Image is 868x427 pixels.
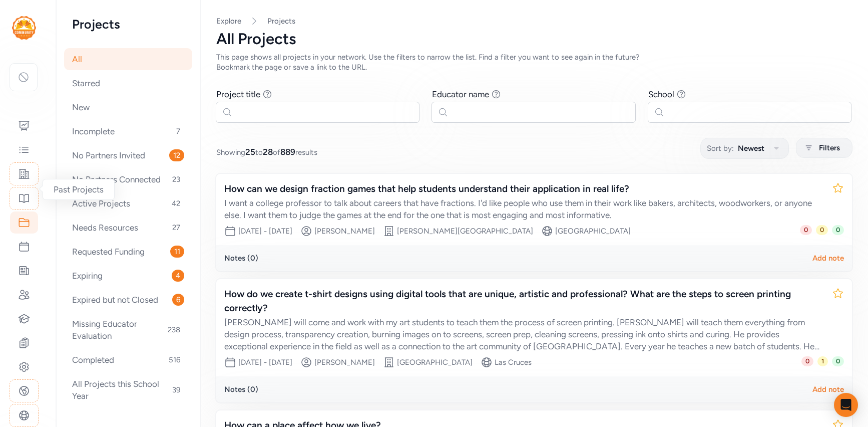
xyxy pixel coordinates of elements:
[64,289,192,311] div: Expired but not Closed
[314,226,375,236] div: [PERSON_NAME]
[165,354,184,366] span: 516
[64,241,192,263] div: Requested Funding
[216,30,852,48] div: All Projects
[224,316,824,352] div: [PERSON_NAME] will come and work with my art students to teach them the process of screen printin...
[397,226,533,236] div: [PERSON_NAME][GEOGRAPHIC_DATA]
[216,17,241,26] a: Explore
[801,356,813,366] span: 0
[832,225,844,235] span: 0
[12,16,36,40] img: logo
[555,226,631,236] div: [GEOGRAPHIC_DATA]
[168,173,184,185] span: 23
[707,142,734,154] span: Sort by:
[72,16,184,32] h2: Projects
[64,349,192,371] div: Completed
[700,138,789,159] button: Sort by:Newest
[164,324,184,336] span: 238
[495,357,532,367] div: Las Cruces
[168,197,184,209] span: 42
[238,226,292,236] div: [DATE] - [DATE]
[64,313,192,347] div: Missing Educator Evaluation
[817,356,828,366] span: 1
[64,144,192,166] div: No Partners Invited
[224,253,258,263] div: Notes ( 0 )
[224,197,824,221] div: I want a college professor to talk about careers that have fractions. I'd like people who use the...
[172,270,184,282] span: 4
[812,253,844,263] div: Add note
[800,225,812,235] span: 0
[738,142,764,154] span: Newest
[263,147,273,157] span: 28
[819,142,840,154] span: Filters
[816,225,828,235] span: 0
[224,182,824,196] div: How can we design fraction games that help students understand their application in real life?
[280,147,295,157] span: 889
[314,357,375,367] div: [PERSON_NAME]
[172,125,184,137] span: 7
[832,356,844,366] span: 0
[64,120,192,142] div: Incomplete
[64,373,192,407] div: All Projects this School Year
[397,357,473,367] div: [GEOGRAPHIC_DATA]
[169,149,184,161] span: 12
[216,52,665,72] div: This page shows all projects in your network. Use the filters to narrow the list. Find a filter y...
[224,384,258,394] div: Notes ( 0 )
[64,265,192,287] div: Expiring
[432,88,489,100] div: Educator name
[224,287,824,315] div: How do we create t-shirt designs using digital tools that are unique, artistic and professional? ...
[812,384,844,394] div: Add note
[245,147,255,157] span: 25
[238,357,292,367] div: [DATE] - [DATE]
[216,146,317,158] span: Showing to of results
[170,246,184,258] span: 11
[64,217,192,239] div: Needs Resources
[172,294,184,306] span: 6
[834,393,858,417] div: Open Intercom Messenger
[216,16,852,26] nav: Breadcrumb
[64,192,192,215] div: Active Projects
[168,222,184,234] span: 27
[648,88,674,100] div: School
[64,48,192,70] div: All
[168,384,184,396] span: 39
[64,72,192,94] div: Starred
[64,168,192,190] div: No Partners Connected
[267,16,295,26] a: Projects
[216,88,260,100] div: Project title
[64,96,192,118] div: New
